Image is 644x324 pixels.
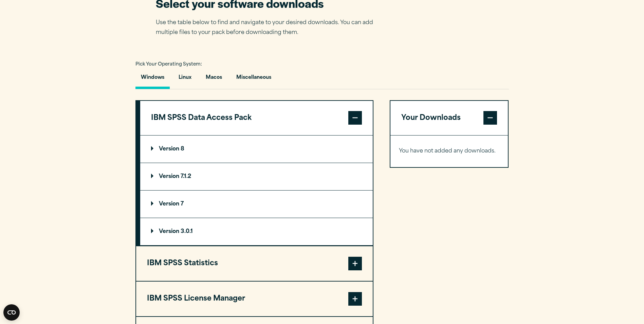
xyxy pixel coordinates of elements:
button: IBM SPSS License Manager [136,282,373,316]
p: Version 3.0.1 [151,229,193,234]
button: Macos [200,70,227,89]
p: Version 7.1.2 [151,174,191,179]
p: Version 8 [151,146,184,152]
summary: Version 7.1.2 [140,163,373,190]
span: Pick Your Operating System: [135,62,202,67]
button: Open CMP widget [3,304,20,321]
button: IBM SPSS Statistics [136,246,373,281]
div: Your Downloads [390,135,508,167]
p: You have not added any downloads. [399,146,500,156]
button: Windows [135,70,170,89]
summary: Version 3.0.1 [140,218,373,245]
button: Your Downloads [390,101,508,136]
button: IBM SPSS Data Access Pack [140,101,373,136]
summary: Version 8 [140,136,373,163]
p: Use the table below to find and navigate to your desired downloads. You can add multiple files to... [156,18,383,38]
p: Version 7 [151,201,184,207]
summary: Version 7 [140,191,373,218]
button: Miscellaneous [231,70,277,89]
div: IBM SPSS Data Access Pack [140,135,373,246]
button: Linux [173,70,197,89]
